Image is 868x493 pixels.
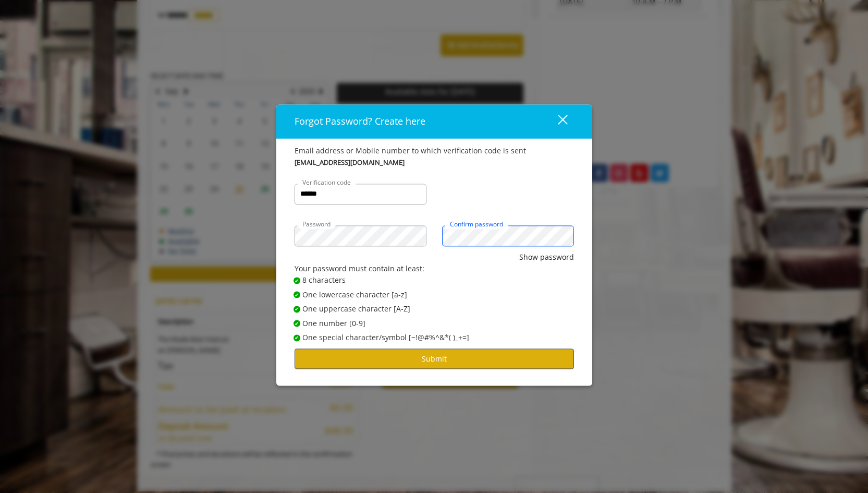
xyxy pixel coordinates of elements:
[295,263,574,274] div: Your password must contain at least:
[297,219,336,229] label: Password
[295,291,299,299] span: ✔
[519,251,574,263] button: Show password
[445,219,508,229] label: Confirm password
[302,304,410,315] span: One uppercase character [A-Z]
[539,111,574,133] button: close dialog
[295,225,426,246] input: Password
[295,115,425,128] span: Forgot Password? Create here
[302,289,407,300] span: One lowercase character [a-z]
[302,318,365,329] span: One number [0-9]
[297,177,356,187] label: Verification code
[546,114,567,129] div: close dialog
[302,332,469,343] span: One special character/symbol [~!@#%^&*( )_+=]
[295,319,299,328] span: ✔
[442,225,574,246] input: Confirm password
[295,157,405,168] b: [EMAIL_ADDRESS][DOMAIN_NAME]
[295,146,574,157] div: Email address or Mobile number to which verification code is sent
[295,334,299,342] span: ✔
[302,275,346,286] span: 8 characters
[295,276,299,285] span: ✔
[295,349,574,369] button: Submit
[295,305,299,314] span: ✔
[295,184,426,205] input: Verification code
